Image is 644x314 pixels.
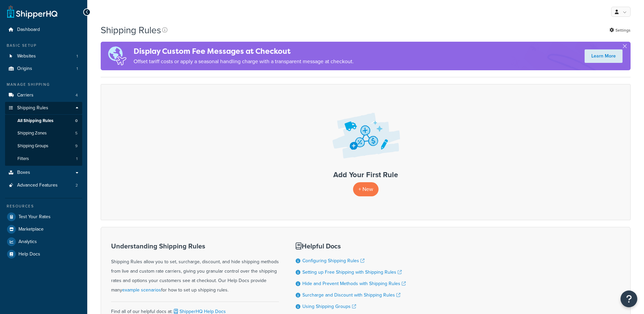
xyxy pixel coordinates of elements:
a: Boxes [5,166,82,179]
span: Shipping Rules [17,105,48,111]
button: Open Resource Center [621,290,637,307]
li: Websites [5,50,82,63]
p: + New [353,182,379,196]
a: Analytics [5,236,82,248]
span: Origins [17,66,32,72]
li: Shipping Zones [5,127,82,140]
a: Carriers 4 [5,89,82,102]
a: example scenarios [122,286,161,293]
a: Shipping Groups 9 [5,140,82,152]
a: Surcharge and Discount with Shipping Rules [302,291,400,299]
a: Dashboard [5,24,82,36]
a: Using Shipping Groups [302,303,356,310]
span: Dashboard [17,27,40,33]
a: Setting up Free Shipping with Shipping Rules [302,269,402,276]
p: Offset tariff costs or apply a seasonal handling charge with a transparent message at checkout. [134,57,354,66]
a: Shipping Zones 5 [5,127,82,140]
span: Boxes [17,170,30,175]
div: Manage Shipping [5,82,82,87]
span: Help Docs [18,251,40,257]
a: Learn More [585,49,623,63]
li: Shipping Rules [5,102,82,166]
li: Origins [5,63,82,75]
span: 9 [75,143,78,149]
a: Shipping Rules [5,102,82,114]
span: 2 [76,183,78,188]
a: Filters 1 [5,153,82,165]
h3: Understanding Shipping Rules [111,242,279,250]
span: 5 [75,130,78,136]
span: 1 [76,156,78,162]
span: All Shipping Rules [17,118,53,124]
span: Analytics [18,239,37,245]
span: 1 [77,66,78,72]
span: Shipping Groups [17,143,48,149]
a: Websites 1 [5,50,82,63]
span: Carriers [17,92,34,98]
span: Shipping Zones [17,130,47,136]
span: Advanced Features [17,183,58,188]
li: Advanced Features [5,179,82,192]
a: Settings [609,26,631,35]
span: Marketplace [18,227,44,232]
li: All Shipping Rules [5,115,82,127]
span: 0 [75,118,78,124]
li: Shipping Groups [5,140,82,152]
span: Test Your Rates [18,214,51,220]
h4: Display Custom Fee Messages at Checkout [134,46,354,57]
a: Configuring Shipping Rules [302,257,364,264]
h1: Shipping Rules [101,24,161,37]
div: Shipping Rules allow you to set, surcharge, discount, and hide shipping methods from live and cus... [111,242,279,295]
a: Advanced Features 2 [5,179,82,192]
span: 4 [76,92,78,98]
h3: Helpful Docs [296,242,406,250]
div: Resources [5,203,82,209]
img: duties-banner-06bc72dcb5fe05cb3f9472aba00be2ae8eb53ab6f0d8bb03d382ba314ac3c341.png [101,42,134,70]
span: Filters [17,156,29,162]
a: Marketplace [5,223,82,235]
a: Origins 1 [5,63,82,75]
a: Hide and Prevent Methods with Shipping Rules [302,280,406,287]
h3: Add Your First Rule [108,171,624,179]
div: Basic Setup [5,43,82,48]
a: Help Docs [5,248,82,260]
span: Websites [17,53,36,59]
span: 1 [77,53,78,59]
li: Filters [5,153,82,165]
li: Carriers [5,89,82,102]
a: ShipperHQ Home [7,5,57,18]
a: All Shipping Rules 0 [5,115,82,127]
a: Test Your Rates [5,211,82,223]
